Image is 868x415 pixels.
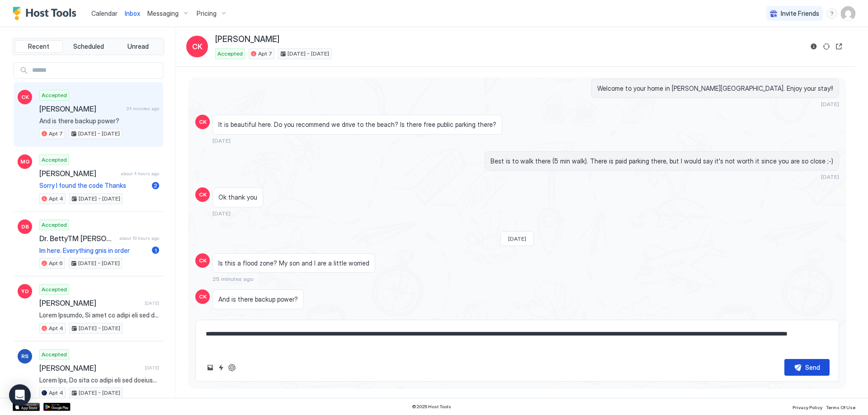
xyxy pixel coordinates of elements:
[217,50,243,58] span: Accepted
[127,42,149,51] span: Unread
[212,275,254,282] span: 25 minutes ago
[826,405,855,410] span: Terms Of Use
[13,38,164,55] div: tab-group
[155,247,157,254] span: 1
[205,362,216,373] button: Upload image
[197,9,217,18] span: Pricing
[145,300,159,306] span: [DATE]
[49,195,63,203] span: Apt 4
[212,210,231,217] span: [DATE]
[784,359,830,376] button: Send
[147,9,179,18] span: Messaging
[121,171,159,177] span: about 4 hours ago
[834,41,844,52] button: Open reservation
[20,158,30,166] span: MG
[793,405,822,410] span: Privacy Policy
[781,9,819,18] span: Invite Friends
[65,40,113,53] button: Scheduled
[79,389,120,397] span: [DATE] - [DATE]
[491,157,833,165] span: Best is to walk there (5 min walk). There is paid parking there, but I would say it's not worth i...
[199,118,207,126] span: CK
[821,41,832,52] button: Sync reservation
[508,235,526,242] span: [DATE]
[21,93,29,101] span: CK
[42,285,67,294] span: Accepted
[597,84,833,93] span: Welcome to your home in [PERSON_NAME][GEOGRAPHIC_DATA]. Enjoy your stay!!
[258,50,272,58] span: Apt 7
[39,104,123,113] span: [PERSON_NAME]
[821,101,839,107] span: [DATE]
[215,34,279,45] span: [PERSON_NAME]
[212,137,231,144] span: [DATE]
[199,191,207,199] span: CK
[288,50,329,58] span: [DATE] - [DATE]
[9,384,31,406] div: Open Intercom Messenger
[42,221,67,229] span: Accepted
[21,223,29,231] span: DB
[39,117,159,125] span: And is there backup power?
[49,259,63,267] span: Apt 6
[28,42,49,51] span: Recent
[114,40,162,53] button: Unread
[218,121,496,129] span: It is beautiful here. Do you recommend we drive to the beach? Is there free public parking there?
[79,195,120,203] span: [DATE] - [DATE]
[39,364,141,373] span: [PERSON_NAME]
[125,9,140,18] a: Inbox
[73,42,104,51] span: Scheduled
[39,311,159,319] span: Lorem Ipsumdo, Si amet co adipi eli sed doeiusmo tem INCI UTL Etdol Magn/Aliqu Enimadmin ve qui N...
[78,259,120,267] span: [DATE] - [DATE]
[91,9,118,18] a: Calendar
[39,376,159,384] span: Lorem Ips, Do sita co adipi eli sed doeiusmo tem INCI UTL Etdol Magn/Aliqu Enimadmin ve qui Nost-...
[125,9,140,17] span: Inbox
[808,41,819,52] button: Reservation information
[145,365,159,371] span: [DATE]
[218,295,298,303] span: And is there backup power?
[412,404,451,410] span: © 2025 Host Tools
[42,91,67,99] span: Accepted
[841,6,855,21] div: User profile
[21,352,28,360] span: RS
[199,293,207,301] span: CK
[218,193,257,201] span: Ok thank you
[119,235,159,241] span: about 13 hours ago
[793,402,822,411] a: Privacy Policy
[49,324,63,332] span: Apt 4
[127,106,159,112] span: 24 minutes ago
[826,402,855,411] a: Terms Of Use
[13,7,80,20] a: Host Tools Logo
[218,259,369,267] span: Is this a flood zone? My son and I are a little worried
[21,287,29,295] span: YD
[15,40,63,53] button: Recent
[42,350,67,359] span: Accepted
[199,256,207,265] span: CK
[192,41,203,52] span: CK
[154,182,157,189] span: 2
[821,173,839,180] span: [DATE]
[91,9,118,17] span: Calendar
[39,298,141,308] span: [PERSON_NAME]
[39,169,117,178] span: [PERSON_NAME]
[226,362,237,373] button: ChatGPT Auto Reply
[212,312,254,319] span: 24 minutes ago
[39,247,148,255] span: Im here. Everything gnis in order
[43,403,71,411] a: Google Play Store
[49,130,63,138] span: Apt 7
[13,403,40,411] a: App Store
[826,8,837,19] div: menu
[216,362,226,373] button: Quick reply
[42,156,67,164] span: Accepted
[28,63,163,78] input: Input Field
[39,182,148,190] span: Sorry I found the code Thanks
[805,363,820,372] div: Send
[78,130,120,138] span: [DATE] - [DATE]
[49,389,63,397] span: Apt 4
[79,324,120,332] span: [DATE] - [DATE]
[39,234,116,243] span: Dr. BettyTM [PERSON_NAME]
